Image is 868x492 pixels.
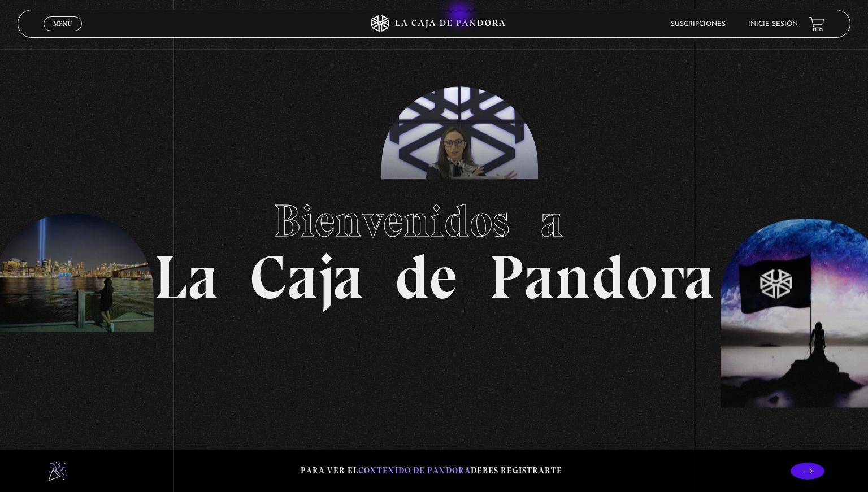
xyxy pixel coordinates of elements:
[50,30,76,38] span: Cerrar
[154,184,715,308] h1: La Caja de Pandora
[671,21,726,28] a: Suscripciones
[274,194,594,248] span: Bienvenidos a
[748,21,798,28] a: Inicie sesión
[53,20,72,27] span: Menu
[358,465,471,476] span: contenido de Pandora
[809,16,824,32] a: View your shopping cart
[301,463,562,478] p: Para ver el debes registrarte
